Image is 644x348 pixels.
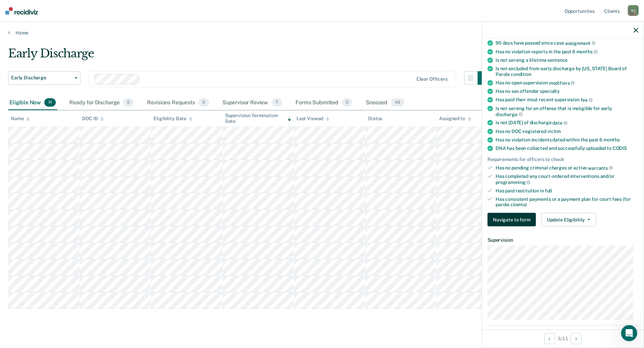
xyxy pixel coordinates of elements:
div: Name [11,116,30,122]
div: 90 days have passed since case [496,40,638,46]
div: K J [628,5,639,16]
span: 0 [123,98,134,107]
iframe: Intercom live chat [621,325,637,341]
span: 43 [391,98,404,107]
span: 7 [271,98,282,107]
div: Is not [DATE] of discharge [496,120,638,126]
div: Has no violation reports in the past 6 [496,49,638,55]
span: condition [511,72,531,77]
span: full [545,188,552,193]
span: 0 [198,98,209,107]
button: Next Opportunity [571,333,581,344]
span: clients) [510,202,527,207]
div: Last Viewed [296,116,329,122]
div: Supervisor Review [221,96,284,110]
div: Has no violation incidents dated within the past 6 [496,137,638,143]
div: Clear officers [416,76,448,82]
span: fee [580,97,593,103]
div: Assigned to [439,116,471,122]
div: Has completed any court-ordered interventions and/or [496,173,638,185]
div: Early Discharge [8,47,491,66]
div: Forms Submitted [294,96,354,110]
button: Navigate to form [487,213,536,226]
dt: Supervision [487,237,638,243]
a: Home [8,30,636,36]
span: warrants [588,165,613,170]
img: Recidiviz [5,7,38,15]
span: modifiers [549,80,575,85]
div: Is not serving for an offense that is ineligible for early [496,106,638,117]
div: Has no sex offender [496,88,638,94]
span: sentence [547,57,568,63]
span: CODIS [613,145,627,151]
span: Early Discharge [11,75,72,81]
div: Snoozed [364,96,406,110]
div: Is not serving a lifetime [496,57,638,63]
div: Has paid restitution in [496,188,638,193]
div: Is not excluded from early discharge by [US_STATE] Board of Parole [496,66,638,77]
span: months [603,137,620,142]
a: Navigate to form link [487,213,539,226]
div: 3 / 11 [482,329,644,347]
div: Has no DOC-registered [496,129,638,134]
div: Requirements for officers to check [487,157,638,162]
div: Has paid their most recent supervision [496,97,638,103]
span: victim [547,129,561,134]
div: Supervision Termination Date [225,113,291,124]
span: months [576,49,598,54]
span: date [552,120,567,126]
div: Status [368,116,382,122]
div: Revisions Requests [146,96,210,110]
span: 0 [342,98,352,107]
span: programming [496,180,530,185]
div: Has no pending criminal charges or active [496,165,638,171]
div: DOC ID [82,116,104,122]
button: Previous Opportunity [544,333,555,344]
div: Has no open supervision [496,80,638,86]
div: Ready for Discharge [68,96,135,110]
span: assignment [565,40,596,46]
button: Update Eligibility [541,213,596,226]
div: Has consistent payments or a payment plan for court fees (for parole [496,196,638,208]
span: specialty [540,88,560,94]
div: Eligible Now [8,96,57,110]
div: Eligibility Date [153,116,192,122]
span: discharge [496,111,523,117]
div: DNA has been collected and successfully uploaded to [496,145,638,151]
span: 11 [44,98,56,107]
